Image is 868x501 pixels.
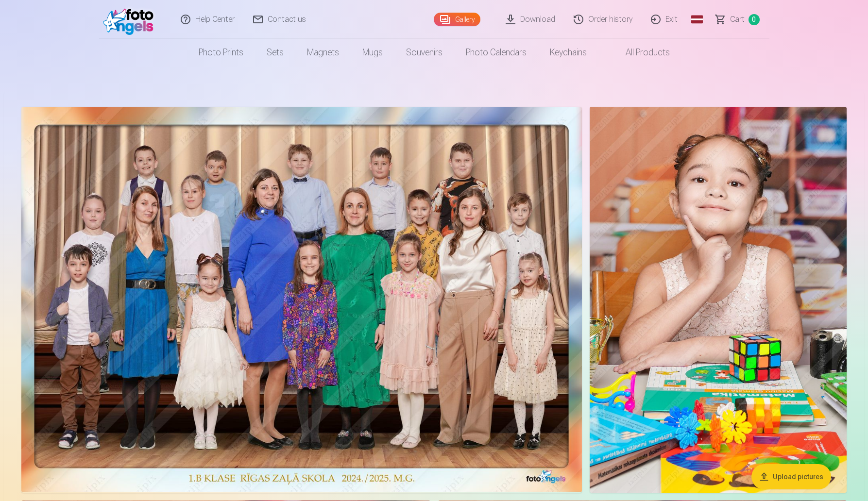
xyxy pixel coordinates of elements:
font: All products [626,47,670,57]
font: Keychains [550,47,587,57]
img: /fa1 [103,4,159,35]
font: Magnets [307,47,339,57]
a: Photo calendars [454,39,538,66]
font: Exit [665,15,678,24]
a: Magnets [295,39,351,66]
a: All products [598,39,681,66]
a: Sets [255,39,295,66]
a: Gallery [434,13,480,26]
font: Photo calendars [466,47,527,57]
button: Upload pictures [751,464,831,489]
font: Photo prints [199,47,243,57]
a: Souvenirs [394,39,454,66]
font: Order history [588,15,632,24]
font: Sets [267,47,284,57]
font: Gallery [455,16,475,23]
font: Upload pictures [773,473,823,481]
a: Photo prints [187,39,255,66]
font: Souvenirs [406,47,443,57]
a: Mugs [351,39,394,66]
font: Mugs [362,47,383,57]
a: Keychains [538,39,598,66]
font: Help Center [195,15,235,24]
font: Download [520,15,555,24]
font: Contact us [268,15,306,24]
font: Cart [730,15,745,24]
font: 0 [752,16,756,23]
